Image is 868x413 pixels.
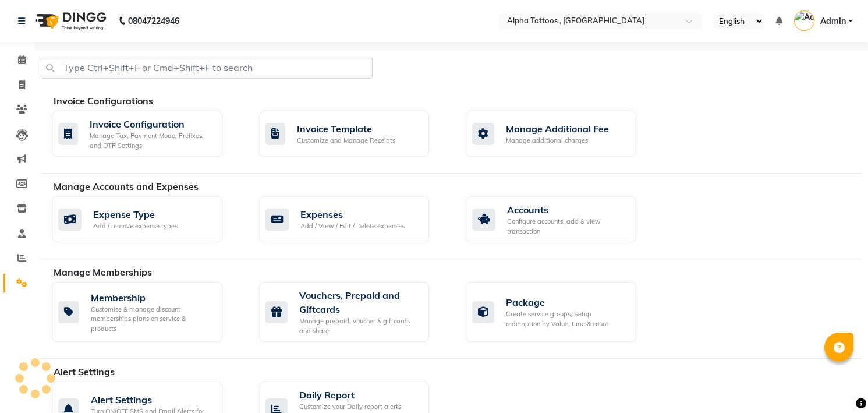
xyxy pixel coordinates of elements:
[300,207,405,221] div: Expenses
[299,388,420,402] div: Daily Report
[300,221,405,231] div: Add / View / Edit / Delete expenses
[506,136,609,146] div: Manage additional charges
[128,5,179,37] b: 08047224946
[30,5,109,37] img: logo
[90,117,213,131] div: Invoice Configuration
[507,203,627,217] div: Accounts
[794,10,814,31] img: Admin
[259,111,449,157] a: Invoice TemplateCustomize and Manage Receipts
[259,196,449,242] a: ExpensesAdd / View / Edit / Delete expenses
[52,196,242,242] a: Expense TypeAdd / remove expense types
[507,217,627,236] div: Configure accounts, add & view transaction
[41,57,373,79] input: Type Ctrl+Shift+F or Cmd+Shift+F to search
[90,131,213,150] div: Manage Tax, Payment Mode, Prefixes, and OTP Settings
[506,122,609,136] div: Manage Additional Fee
[93,221,178,231] div: Add / remove expense types
[466,111,656,157] a: Manage Additional FeeManage additional charges
[299,316,420,336] div: Manage prepaid, voucher & giftcards and share
[52,111,242,157] a: Invoice ConfigurationManage Tax, Payment Mode, Prefixes, and OTP Settings
[297,122,395,136] div: Invoice Template
[506,295,627,309] div: Package
[819,366,856,401] iframe: chat widget
[297,136,395,146] div: Customize and Manage Receipts
[820,15,846,27] span: Admin
[466,282,656,342] a: PackageCreate service groups, Setup redemption by Value, time & count
[52,282,242,342] a: MembershipCustomise & manage discount memberships plans on service & products
[506,309,627,329] div: Create service groups, Setup redemption by Value, time & count
[299,288,420,316] div: Vouchers, Prepaid and Giftcards
[91,305,213,334] div: Customise & manage discount memberships plans on service & products
[93,207,178,221] div: Expense Type
[91,291,213,305] div: Membership
[259,282,449,342] a: Vouchers, Prepaid and GiftcardsManage prepaid, voucher & giftcards and share
[466,196,656,242] a: AccountsConfigure accounts, add & view transaction
[91,393,213,407] div: Alert Settings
